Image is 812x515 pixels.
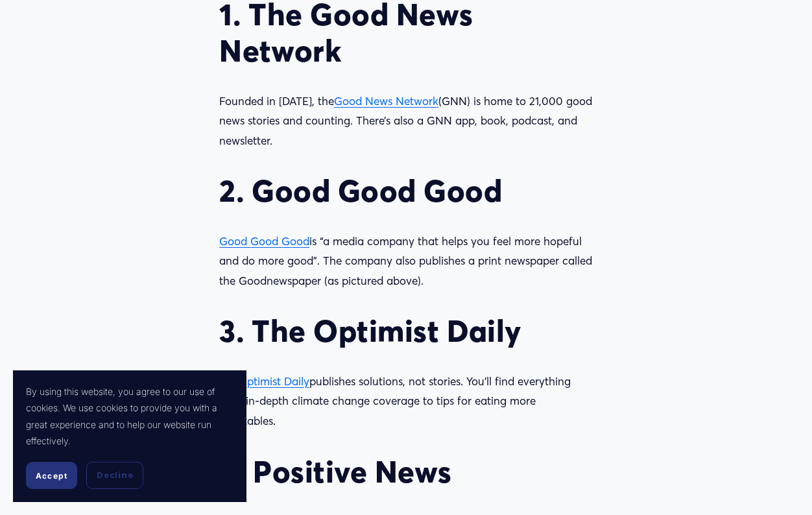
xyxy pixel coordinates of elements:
[36,471,67,481] span: Accept
[219,234,309,248] a: Good Good Good
[219,232,593,291] p: is “a media company that helps you feel more hopeful and do more good”. The company also publishe...
[86,462,143,489] button: Decline
[219,173,593,209] h2: 2. Good Good Good
[238,374,309,388] a: Optimist Daily
[26,383,233,449] p: By using this website, you agree to our use of cookies. We use cookies to provide you with a grea...
[334,94,438,108] a: Good News Network
[219,372,593,431] p: The publishes solutions, not stories. You’ll find everything from in-depth climate change coverag...
[219,453,593,490] h2: 4. Positive News
[26,462,77,489] button: Accept
[13,370,246,502] section: Cookie banner
[97,470,133,481] span: Decline
[219,313,593,349] h2: 3. The Optimist Daily
[219,91,593,151] p: Founded in [DATE], the (GNN) is home to 21,000 good news stories and counting. There’s also a GNN...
